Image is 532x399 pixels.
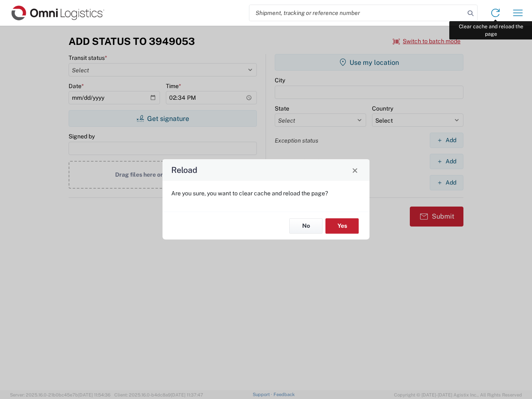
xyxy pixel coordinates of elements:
h4: Reload [171,164,197,176]
button: Yes [325,218,359,234]
input: Shipment, tracking or reference number [249,5,465,21]
button: Close [349,164,361,176]
p: Are you sure, you want to clear cache and reload the page? [171,190,361,197]
button: No [289,218,323,234]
